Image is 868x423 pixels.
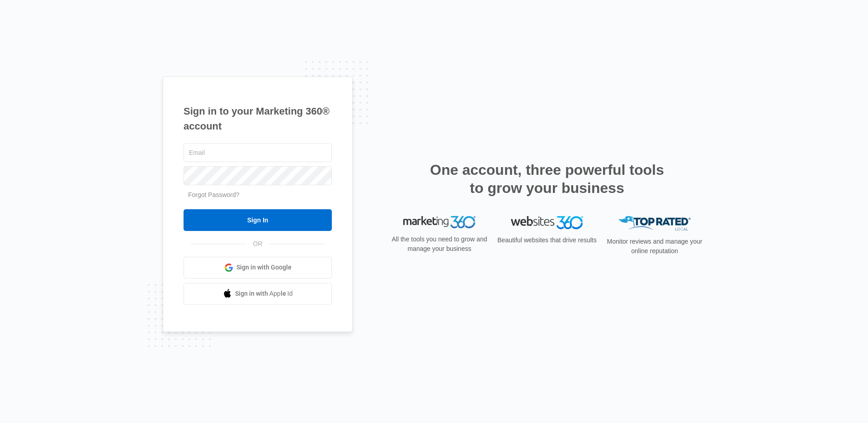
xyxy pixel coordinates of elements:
[496,236,598,245] p: Beautiful websites that drive results
[247,239,269,249] span: OR
[184,209,332,231] input: Sign In
[184,143,332,162] input: Email
[184,283,332,305] a: Sign in with Apple Id
[236,263,292,272] span: Sign in with Google
[618,216,691,231] img: Top Rated Local
[184,104,332,134] h1: Sign in to your Marketing 360® account
[188,191,240,198] a: Forgot Password?
[427,161,667,197] h2: One account, three powerful tools to grow your business
[184,257,332,279] a: Sign in with Google
[604,237,705,256] p: Monitor reviews and manage your online reputation
[511,216,583,229] img: Websites 360
[403,216,476,229] img: Marketing 360
[389,235,490,254] p: All the tools you need to grow and manage your business
[235,289,293,298] span: Sign in with Apple Id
